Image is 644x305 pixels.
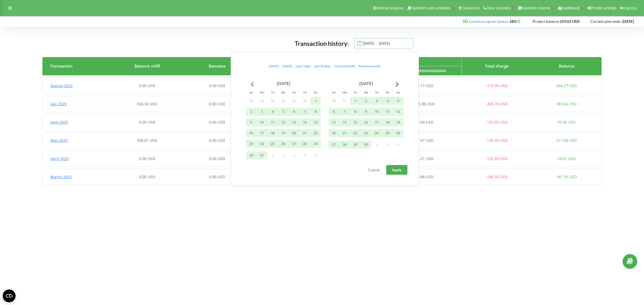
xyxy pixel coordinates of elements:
[371,107,382,116] button: 10
[350,129,361,137] button: 22
[278,118,289,126] button: 12
[382,141,393,149] button: 2
[50,120,68,125] span: June , 2025
[246,107,257,116] button: 2
[371,88,382,96] th: Thursday
[533,19,560,24] span: Project balance:
[310,151,321,159] button: 5
[461,6,480,10] span: Customers
[393,88,404,96] th: Saturday
[414,156,433,161] span: -61.21 USD
[246,151,257,159] button: 30
[289,129,299,137] button: 20
[257,107,267,116] button: 3
[350,88,361,96] th: Tuesday
[50,138,68,143] span: May , 2025
[350,97,361,105] button: 1
[295,40,349,47] span: Transaction history:
[289,107,299,116] button: 6
[509,19,522,24] strong: 18%
[50,83,73,88] span: August , 2025
[339,88,350,96] th: Monday
[382,97,393,105] button: 4
[209,63,225,69] span: Bonuses
[257,140,267,148] button: 24
[414,120,433,125] span: -73.04 USD
[382,107,393,116] button: 11
[339,107,350,116] button: 7
[310,129,321,137] button: 22
[267,88,278,96] th: Tuesday
[414,83,433,88] span: -66.17 USD
[209,101,225,106] span: 0.00 USD
[413,101,434,106] span: -118.30 USD
[556,174,577,179] span: 141.35 USD
[3,289,16,302] button: Open CMP widget
[209,138,225,143] span: 0.00 USD
[310,88,321,96] th: Saturday
[267,140,278,148] button: 25
[386,165,407,175] button: Apply
[622,19,634,24] strong: [DATE]
[50,156,69,161] span: April , 2025
[371,118,382,126] button: 17
[361,129,371,137] button: 23
[310,118,321,126] button: 15
[299,140,310,148] button: 28
[209,156,225,161] span: 0.00 USD
[139,83,155,88] span: 0.00 USD
[246,140,257,148] button: 23
[267,118,278,126] button: 11
[278,97,289,105] button: 26
[209,174,225,179] span: 0.00 USD
[289,151,299,159] button: 3
[269,64,279,68] span: [DATE]
[139,120,155,125] span: 0.00 USD
[361,88,371,96] th: Wednesday
[299,107,310,116] button: 7
[328,141,339,149] button: 27
[521,6,550,10] span: Numbers reserve
[275,80,292,87] div: [DATE]
[299,118,310,126] button: 14
[350,107,361,116] button: 8
[363,165,385,175] button: Cancel
[289,88,299,96] th: Thursday
[257,118,267,126] button: 10
[328,129,339,137] button: 20
[371,97,382,105] button: 3
[299,129,310,137] button: 21
[209,120,225,125] span: 0.00 USD
[350,141,361,149] button: 29
[339,129,350,137] button: 21
[246,129,257,137] button: 16
[278,140,289,148] button: 26
[382,118,393,126] button: 18
[382,129,393,137] button: 25
[557,120,576,125] span: 70.06 USD
[486,138,507,143] span: -139.59 USD
[469,19,507,24] a: Loyalty program bonus
[257,88,267,96] th: Monday
[246,97,257,105] button: 23
[289,118,299,126] button: 13
[339,141,350,149] button: 28
[392,168,402,172] span: Apply
[278,129,289,137] button: 19
[398,68,446,73] span: SMS and сommunication
[328,88,339,96] th: Sunday
[339,118,350,126] button: 14
[350,118,361,126] button: 15
[50,63,73,69] span: Transaction
[310,107,321,116] button: 8
[393,118,404,126] button: 19
[361,118,371,126] button: 16
[486,174,507,179] span: -145.16 USD
[139,174,155,179] span: 0.00 USD
[289,97,299,105] button: 27
[257,97,267,105] button: 24
[328,97,339,105] button: 30
[486,6,511,10] span: Clear numbers
[246,118,257,126] button: 9
[267,151,278,159] button: 1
